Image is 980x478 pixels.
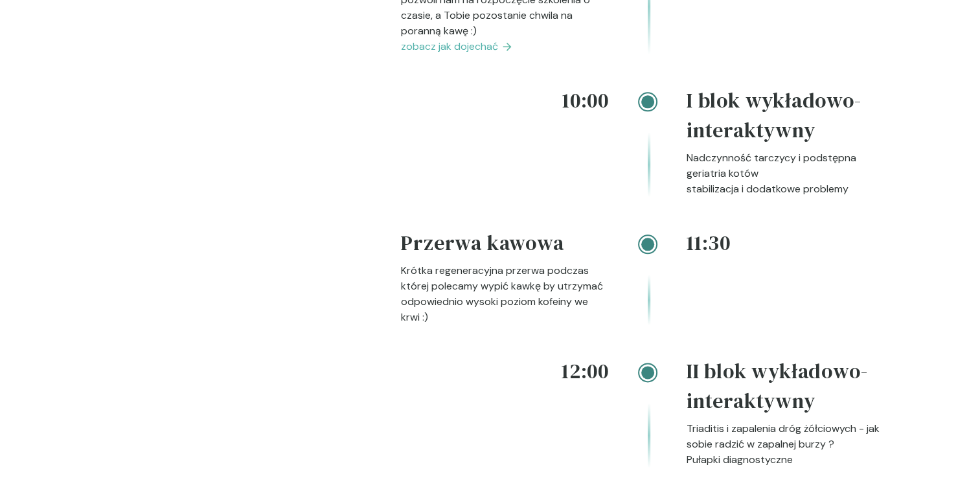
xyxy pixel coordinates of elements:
h4: 10:00 [401,85,609,115]
h4: Przerwa kawowa [401,228,609,263]
h4: I blok wykładowo-interaktywny [687,85,895,150]
p: Nadczynność tarczycy i podstępna geriatria kotów [687,150,895,181]
p: Triaditis i zapalenia dróg żółciowych - jak sobie radzić w zapalnej burzy ? [687,421,895,452]
p: Krótka regeneracyjna przerwa podczas której polecamy wypić kawkę by utrzymać odpowiednio wysoki p... [401,263,609,325]
h4: 11:30 [687,228,895,258]
a: zobacz jak dojechać [401,39,609,54]
h4: II blok wykładowo-interaktywny [687,356,895,421]
span: zobacz jak dojechać [401,39,498,54]
p: stabilizacja i dodatkowe problemy [687,181,895,197]
p: Pułapki diagnostyczne [687,452,895,468]
h4: 12:00 [401,356,609,386]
